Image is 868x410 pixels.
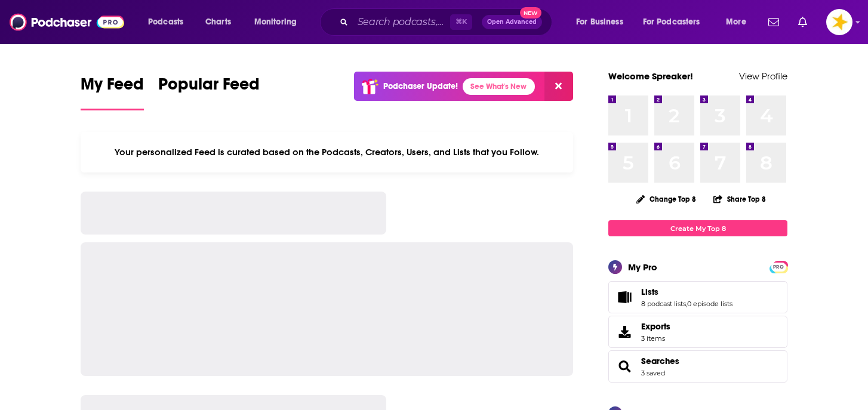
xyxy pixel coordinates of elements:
[641,356,679,366] a: Searches
[520,7,541,19] span: New
[718,13,761,32] button: open menu
[254,14,297,30] span: Monitoring
[158,74,260,101] span: Popular Feed
[608,70,693,82] a: Welcome Spreaker!
[771,263,786,272] span: PRO
[10,11,124,33] img: Podchaser - Follow, Share and Rate Podcasts
[608,350,787,383] span: Searches
[826,9,852,35] span: Logged in as Spreaker_Prime
[331,8,564,36] div: Search podcasts, credits, & more...
[641,300,686,308] a: 8 podcast lists
[487,19,537,25] span: Open Advanced
[612,358,636,375] a: Searches
[764,12,784,32] a: Show notifications dropdown
[148,14,183,30] span: Podcasts
[641,286,658,297] span: Lists
[771,262,786,271] a: PRO
[726,14,746,30] span: More
[482,15,542,29] button: Open AdvancedNew
[568,13,638,32] button: open menu
[641,334,670,343] span: 3 items
[246,13,312,32] button: open menu
[641,286,732,297] a: Lists
[793,12,812,32] a: Show notifications dropdown
[641,369,665,377] a: 3 saved
[713,187,767,211] button: Share Top 8
[686,300,687,308] span: ,
[81,74,144,110] a: My Feed
[608,220,787,236] a: Create My Top 8
[383,81,458,91] p: Podchaser Update!
[826,9,852,35] img: User Profile
[629,192,703,206] button: Change Top 8
[687,300,732,308] a: 0 episode lists
[641,321,670,332] span: Exports
[608,281,787,313] span: Lists
[450,14,472,30] span: ⌘ K
[140,13,199,32] button: open menu
[198,13,238,32] a: Charts
[612,323,636,340] span: Exports
[205,14,231,30] span: Charts
[81,74,144,101] span: My Feed
[826,9,852,35] button: Show profile menu
[576,14,623,30] span: For Business
[463,78,535,95] a: See What's New
[612,289,636,306] a: Lists
[635,13,718,32] button: open menu
[739,70,787,82] a: View Profile
[643,14,700,30] span: For Podcasters
[608,316,787,348] a: Exports
[81,132,573,172] div: Your personalized Feed is curated based on the Podcasts, Creators, Users, and Lists that you Follow.
[158,74,260,110] a: Popular Feed
[628,261,657,273] div: My Pro
[353,13,450,32] input: Search podcasts, credits, & more...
